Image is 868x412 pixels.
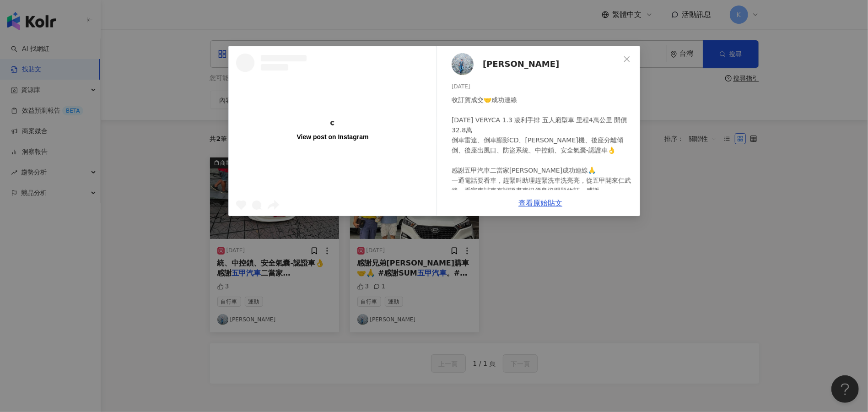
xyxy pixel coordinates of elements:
[452,53,474,75] img: KOL Avatar
[623,55,631,63] span: close
[452,53,620,75] a: KOL Avatar[PERSON_NAME]
[483,58,559,70] span: [PERSON_NAME]
[452,95,633,246] div: 收訂賀成交🤝成功連線 [DATE] VERYCA 1.3 凌利手排 五人廂型車 里程4萬公里 開價32.8萬 倒車雷達、倒車顯影CD、[PERSON_NAME]機、後座分離傾倒、後座出風口、防盜...
[229,46,437,216] a: View post on Instagram
[297,133,368,141] div: View post on Instagram
[452,82,633,91] div: [DATE]
[618,50,636,68] button: Close
[518,199,562,207] a: 查看原始貼文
